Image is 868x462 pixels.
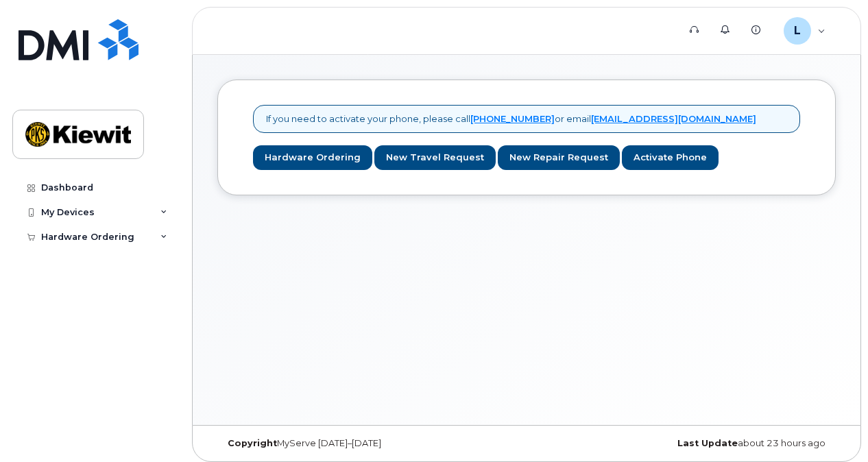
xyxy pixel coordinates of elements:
[622,145,719,171] a: Activate Phone
[266,112,756,125] p: If you need to activate your phone, please call or email
[498,145,620,171] a: New Repair Request
[217,438,424,449] div: MyServe [DATE]–[DATE]
[629,438,836,449] div: about 23 hours ago
[374,145,496,171] a: New Travel Request
[470,113,555,124] a: [PHONE_NUMBER]
[253,145,372,171] a: Hardware Ordering
[228,438,277,448] strong: Copyright
[677,438,738,448] strong: Last Update
[591,113,756,124] a: [EMAIL_ADDRESS][DOMAIN_NAME]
